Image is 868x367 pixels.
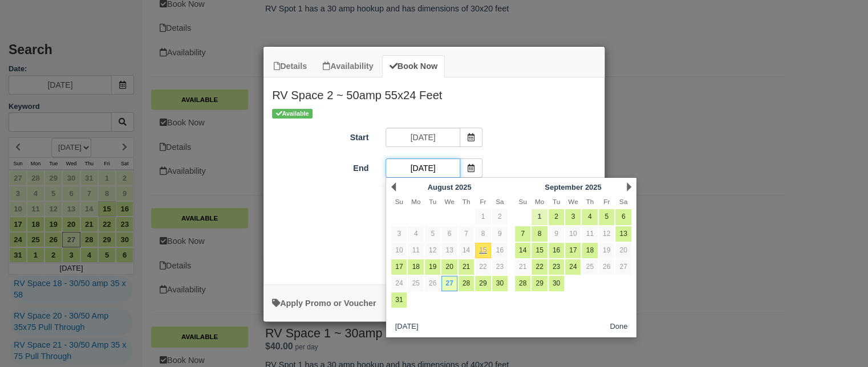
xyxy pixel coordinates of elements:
a: 18 [582,243,597,258]
span: 2025 [585,183,602,191]
a: 23 [549,259,564,275]
a: 17 [391,259,407,275]
span: Tuesday [429,198,436,205]
span: Thursday [586,198,594,205]
a: 17 [565,243,581,258]
a: 11 [582,226,597,242]
span: Wednesday [444,198,454,205]
a: Apply Voucher [272,299,376,308]
a: Prev [391,182,396,191]
h2: RV Space 2 ~ 50amp 55x24 Feet [263,78,605,107]
span: Monday [535,198,544,205]
a: 16 [492,243,508,258]
span: Wednesday [568,198,578,205]
a: 18 [408,259,423,275]
a: 23 [492,259,508,275]
a: 21 [459,259,474,275]
a: 25 [408,276,423,291]
a: 1 [475,209,490,225]
a: 2 [549,209,564,225]
a: 22 [532,259,547,275]
a: 2 [492,209,508,225]
div: : [263,264,605,279]
a: 14 [515,243,530,258]
span: Available [272,109,313,119]
span: Friday [603,198,610,205]
a: 30 [492,276,508,291]
span: Sunday [395,198,403,205]
a: 8 [475,226,490,242]
a: 10 [565,226,581,242]
a: 10 [391,243,407,258]
a: 19 [599,243,614,258]
a: Next [627,182,631,191]
a: 3 [565,209,581,225]
a: 5 [599,209,614,225]
span: September [545,183,583,191]
span: Thursday [463,198,470,205]
a: 4 [582,209,597,225]
a: 26 [599,259,614,275]
a: 1 [532,209,547,225]
a: 22 [475,259,490,275]
a: 12 [425,243,440,258]
a: 25 [582,259,597,275]
a: 20 [441,259,457,275]
a: 30 [549,276,564,291]
a: Book Now [382,55,445,78]
a: 15 [475,243,490,258]
a: 7 [459,226,474,242]
a: 26 [425,276,440,291]
span: Monday [411,198,420,205]
a: 6 [615,209,631,225]
a: 4 [408,226,423,242]
a: 8 [532,226,547,242]
a: 28 [459,276,474,291]
a: 27 [441,276,457,291]
a: 19 [425,259,440,275]
button: [DATE] [391,320,423,334]
a: 12 [599,226,614,242]
a: 14 [459,243,474,258]
span: August [427,183,453,191]
a: Details [266,55,314,78]
a: 28 [515,276,530,291]
a: Availability [315,55,380,78]
a: 7 [515,226,530,242]
a: 15 [532,243,547,258]
a: 6 [441,226,457,242]
a: 13 [615,226,631,242]
button: Done [605,320,632,334]
a: 31 [391,292,407,308]
label: Start [263,128,377,144]
a: 9 [549,226,564,242]
a: 20 [615,243,631,258]
label: End [263,158,377,174]
a: 21 [515,259,530,275]
span: Friday [480,198,486,205]
a: 11 [408,243,423,258]
a: 9 [492,226,508,242]
span: Saturday [619,198,627,205]
a: 27 [615,259,631,275]
a: 29 [475,276,490,291]
span: Tuesday [553,198,560,205]
a: 29 [532,276,547,291]
span: Sunday [518,198,526,205]
div: Item Modal [263,78,605,279]
span: 2025 [455,183,472,191]
a: 16 [549,243,564,258]
span: Saturday [496,198,504,205]
a: 3 [391,226,407,242]
a: 13 [441,243,457,258]
a: 24 [391,276,407,291]
a: 24 [565,259,581,275]
a: 5 [425,226,440,242]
